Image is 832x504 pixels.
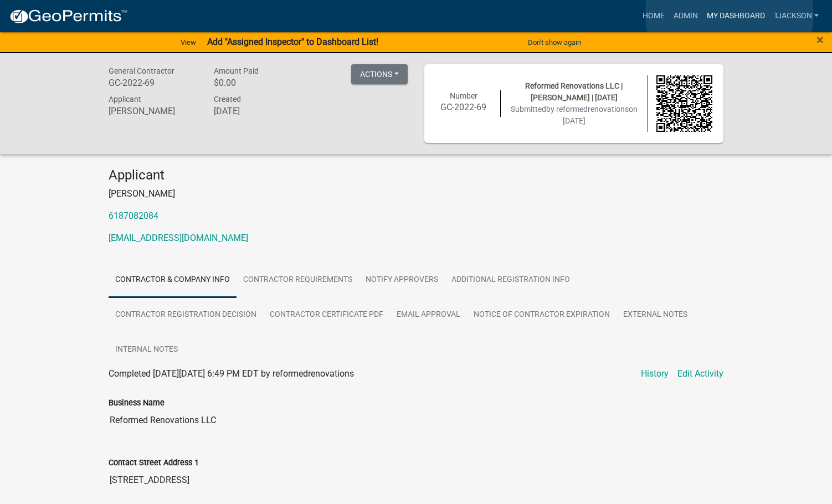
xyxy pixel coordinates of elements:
[263,297,390,333] a: Contractor Certificate PDF
[109,106,197,116] h6: [PERSON_NAME]
[450,91,477,100] span: Number
[109,459,199,467] label: Contact Street Address 1
[351,64,408,84] button: Actions
[467,297,617,333] a: Notice of Contractor Expiration
[656,75,713,132] img: QR code
[109,399,165,407] label: Business Name
[109,66,174,75] span: General Contractor
[109,332,184,368] a: Internal Notes
[445,263,577,298] a: Additional Registration Info
[511,105,638,125] span: Submitted on [DATE]
[546,105,629,114] span: by reformedrenovations
[816,32,824,48] span: ×
[523,33,586,52] button: Don't show again
[176,33,201,52] a: View
[435,102,492,112] h6: GC-2022-69
[816,33,824,47] button: Close
[359,263,445,298] a: Notify Approvers
[214,106,302,116] h6: [DATE]
[109,95,141,104] span: Applicant
[390,297,467,333] a: Email Approval
[641,367,669,380] a: History
[109,210,158,221] a: 6187082084
[702,6,769,27] a: My Dashboard
[617,297,694,333] a: External Notes
[109,167,723,183] h4: Applicant
[109,187,723,200] p: [PERSON_NAME]
[109,233,248,243] a: [EMAIL_ADDRESS][DOMAIN_NAME]
[214,78,302,88] h6: $0.00
[525,81,623,102] span: Reformed Renovations LLC | [PERSON_NAME] | [DATE]
[207,37,378,47] strong: Add "Assigned Inspector" to Dashboard List!
[669,6,702,27] a: Admin
[109,263,237,298] a: Contractor & Company Info
[109,297,263,333] a: Contractor Registration Decision
[109,368,354,379] span: Completed [DATE][DATE] 6:49 PM EDT by reformedrenovations
[109,78,197,88] h6: GC-2022-69
[638,6,669,27] a: Home
[237,263,359,298] a: Contractor Requirements
[214,95,241,104] span: Created
[769,6,823,27] a: TJackson
[677,367,723,380] a: Edit Activity
[214,66,259,75] span: Amount Paid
